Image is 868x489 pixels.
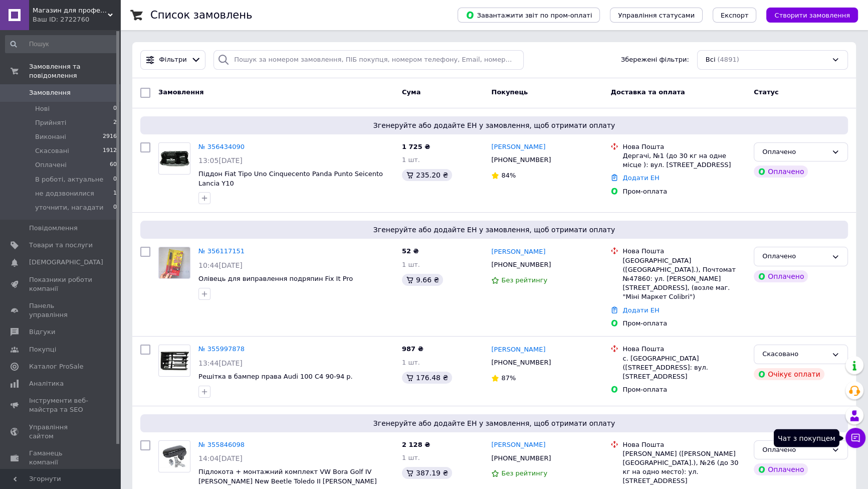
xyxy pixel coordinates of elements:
span: 10:44[DATE] [198,261,243,269]
span: [PHONE_NUMBER] [491,156,551,164]
span: [PHONE_NUMBER] [491,454,551,462]
span: Управління статусами [618,12,695,19]
div: Нова Пошта [622,247,746,256]
img: Фото товару [159,150,190,167]
div: Нова Пошта [622,440,746,449]
span: Нові [35,104,50,113]
div: Дергачі, №1 (до 30 кг на одне місце ): вул. [STREET_ADDRESS] [622,151,746,170]
button: Завантажити звіт по пром-оплаті [458,8,600,23]
div: с. [GEOGRAPHIC_DATA] ([STREET_ADDRESS]: вул. [STREET_ADDRESS] [622,354,746,382]
span: В роботі, актуальне [35,175,103,184]
span: 60 [110,160,117,170]
input: Пошук за номером замовлення, ПІБ покупця, номером телефону, Email, номером накладної [213,50,524,70]
span: Каталог ProSale [29,362,83,371]
span: [PHONE_NUMBER] [491,261,551,268]
a: № 355846098 [198,441,245,448]
a: Фото товару [158,142,190,175]
div: Оплачено [754,463,808,475]
div: Чат з покупцем [774,429,839,447]
span: 14:04[DATE] [198,454,243,462]
span: Згенеруйте або додайте ЕН у замовлення, щоб отримати оплату [144,225,844,235]
a: № 356434090 [198,143,245,150]
a: Фото товару [158,440,190,472]
a: Додати ЕН [622,306,659,314]
span: Оплачені [35,160,67,170]
span: Експорт [721,12,749,19]
div: 9.66 ₴ [402,274,443,286]
div: Оплачено [762,445,827,455]
a: Фото товару [158,345,190,377]
a: Решітка в бампер права Audi 100 C4 90-94 р. [198,373,353,380]
span: 987 ₴ [402,345,423,353]
div: Оплачено [762,147,827,157]
a: Підлокота + монтажний комплект VW Bora Golf IV [PERSON_NAME] New Beetle Toledo II [PERSON_NAME] [198,468,377,485]
span: 13:05[DATE] [198,156,243,165]
span: Покупці [29,345,56,354]
span: Панель управління [29,301,93,319]
span: Виконані [35,132,66,141]
span: [PHONE_NUMBER] [491,359,551,366]
span: Скасовані [35,146,69,155]
span: Всі [706,55,716,65]
span: Cума [402,88,420,96]
span: Фільтри [159,55,187,65]
span: Олівець для виправлення подряпин Fix It Pro [198,275,353,282]
button: Чат з покупцем [845,428,865,448]
span: Піддон Fiat Tipo Uno Cinquecento Panda Punto Seicento Lancia Y10 [198,170,383,187]
button: Створити замовлення [766,8,858,23]
a: Створити замовлення [756,11,858,19]
span: 1912 [103,146,117,155]
a: [PERSON_NAME] [491,247,545,257]
span: 1 шт. [402,156,420,164]
a: Додати ЕН [622,174,659,182]
span: Магазин для професіоналів [33,6,108,15]
span: 1 725 ₴ [402,143,430,150]
div: 387.19 ₴ [402,467,452,479]
div: Пром-оплата [622,319,746,328]
span: Без рейтингу [501,469,547,477]
span: 1 шт. [402,359,420,366]
img: Фото товару [159,444,190,468]
div: Нова Пошта [622,142,746,151]
span: Прийняті [35,118,66,127]
span: [DEMOGRAPHIC_DATA] [29,258,103,267]
span: Повідомлення [29,224,78,233]
span: Відгуки [29,328,55,337]
span: не додзвонилися [35,189,94,198]
span: Покупець [491,88,528,96]
span: Статус [754,88,779,96]
a: [PERSON_NAME] [491,345,545,355]
span: 2 [113,118,117,127]
span: Створити замовлення [774,12,850,19]
div: 176.48 ₴ [402,372,452,384]
span: 87% [501,374,516,382]
span: 2916 [103,132,117,141]
a: № 355997878 [198,345,245,353]
span: 0 [113,104,117,113]
div: Оплачено [754,270,808,282]
div: Очікує оплати [754,368,824,380]
input: Пошук [5,35,118,53]
span: 0 [113,175,117,184]
h1: Список замовлень [150,9,252,21]
div: [GEOGRAPHIC_DATA] ([GEOGRAPHIC_DATA].), Почтомат №47860: ул. [PERSON_NAME][STREET_ADDRESS], (возл... [622,256,746,302]
div: Оплачено [754,166,808,178]
span: Замовлення [29,88,71,97]
a: [PERSON_NAME] [491,142,545,152]
span: Товари та послуги [29,241,93,250]
a: № 356117151 [198,247,245,255]
span: Замовлення [158,88,203,96]
span: Управління сайтом [29,423,93,441]
span: Замовлення та повідомлення [29,62,120,80]
div: Ваш ID: 2722760 [33,15,120,24]
div: Оплачено [762,251,827,262]
span: 1 шт. [402,261,420,268]
span: 1 шт. [402,454,420,461]
span: Збережені фільтри: [621,55,689,65]
button: Управління статусами [610,8,703,23]
a: Фото товару [158,247,190,279]
span: (4891) [717,56,739,63]
button: Експорт [713,8,757,23]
